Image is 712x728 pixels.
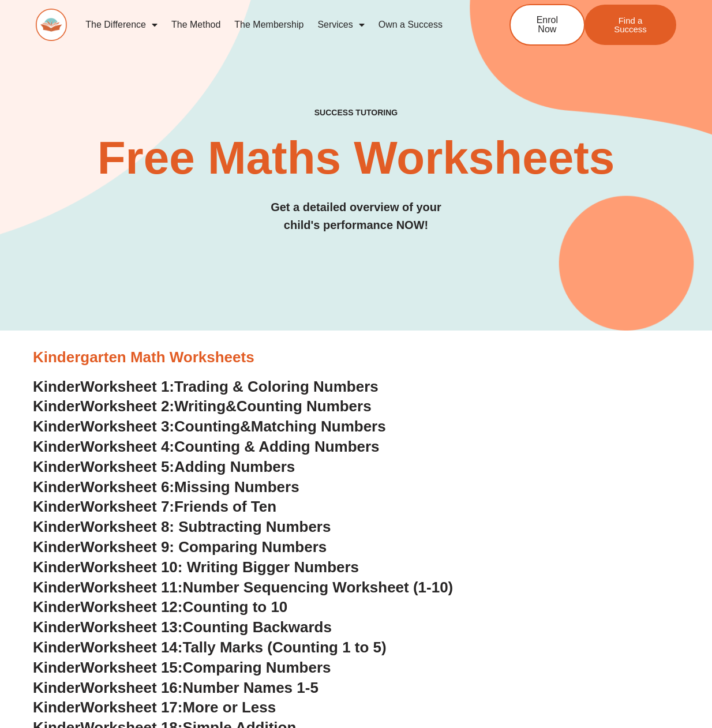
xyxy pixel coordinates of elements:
a: Own a Success [372,12,449,38]
span: Worksheet 4: [80,438,174,455]
a: Services [310,12,371,38]
span: Counting & Adding Numbers [174,438,380,455]
a: KinderWorksheet 4:Counting & Adding Numbers [33,438,380,455]
span: Counting Backwards [182,618,331,636]
span: Worksheet 11: [80,579,182,596]
a: Find a Success [584,5,676,45]
span: Number Sequencing Worksheet (1-10) [182,579,453,596]
span: Kinder [33,518,80,535]
span: Worksheet 1: [80,378,174,395]
span: Writing [174,397,226,415]
span: Friends of Ten [174,498,276,515]
span: Worksheet 14: [80,639,182,656]
span: Kinder [33,579,80,596]
span: Kinder [33,438,80,455]
span: Tally Marks (Counting 1 to 5) [182,639,386,656]
span: Worksheet 16: [80,679,182,696]
span: Worksheet 7: [80,498,174,515]
a: KinderWorksheet 3:Counting&Matching Numbers [33,418,386,435]
a: Enrol Now [509,4,585,46]
span: Kinder [33,458,80,475]
span: Counting Numbers [237,397,372,415]
a: KinderWorksheet 9: Comparing Numbers [33,538,327,556]
span: Kinder [33,558,80,576]
span: Worksheet 9: Comparing Numbers [80,538,327,556]
a: KinderWorksheet 2:Writing&Counting Numbers [33,397,372,415]
span: Kinder [33,639,80,656]
a: The Membership [227,12,310,38]
h2: Free Maths Worksheets​ [36,135,677,181]
span: Worksheet 12: [80,598,182,616]
span: Worksheet 6: [80,478,174,496]
span: Enrol Now [528,16,567,34]
h4: SUCCESS TUTORING​ [36,108,677,118]
span: Kinder [33,598,80,616]
a: KinderWorksheet 7:Friends of Ten [33,498,276,515]
h3: Get a detailed overview of your child's performance NOW! [36,198,677,234]
span: Missing Numbers [174,478,299,496]
span: Worksheet 5: [80,458,174,475]
span: Kinder [33,618,80,636]
span: Kinder [33,699,80,716]
span: Counting to 10 [182,598,287,616]
span: Worksheet 3: [80,418,174,435]
h3: Kindergarten Math Worksheets [33,348,679,367]
span: Adding Numbers [174,458,295,475]
span: Counting [174,418,240,435]
span: Trading & Coloring Numbers [174,378,379,395]
span: Comparing Numbers [182,659,331,676]
span: Find a Success [602,16,659,33]
span: Worksheet 8: Subtracting Numbers [80,518,331,535]
a: The Method [164,12,227,38]
span: Kinder [33,378,80,395]
a: The Difference [78,12,164,38]
span: Kinder [33,498,80,515]
span: Kinder [33,659,80,676]
span: Worksheet 10: Writing Bigger Numbers [80,558,359,576]
a: KinderWorksheet 5:Adding Numbers [33,458,295,475]
nav: Menu [78,12,473,38]
span: Kinder [33,679,80,696]
span: Worksheet 2: [80,397,174,415]
a: KinderWorksheet 1:Trading & Coloring Numbers [33,378,379,395]
a: KinderWorksheet 8: Subtracting Numbers [33,518,331,535]
span: Worksheet 13: [80,618,182,636]
a: KinderWorksheet 6:Missing Numbers [33,478,299,496]
span: Kinder [33,418,80,435]
span: Kinder [33,538,80,556]
span: Kinder [33,397,80,415]
span: Kinder [33,478,80,496]
span: More or Less [182,699,276,716]
span: Number Names 1-5 [182,679,318,696]
a: KinderWorksheet 10: Writing Bigger Numbers [33,558,359,576]
span: Worksheet 15: [80,659,182,676]
span: Worksheet 17: [80,699,182,716]
span: Matching Numbers [251,418,386,435]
